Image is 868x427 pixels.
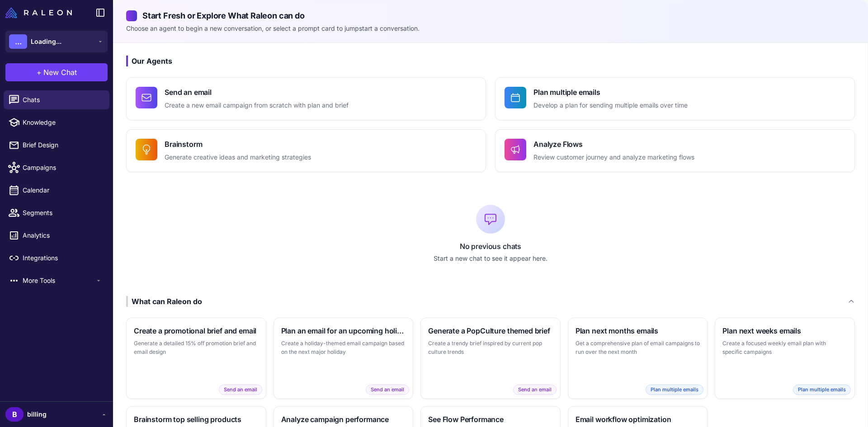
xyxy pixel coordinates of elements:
a: Analytics [4,226,109,245]
span: Send an email [219,385,262,395]
h3: Plan next months emails [576,325,700,336]
h4: Plan multiple emails [533,87,688,98]
span: Calendar [23,185,102,195]
h3: Email workflow optimization [576,414,700,425]
button: Plan next weeks emailsCreate a focused weekly email plan with specific campaignsPlan multiple emails [715,318,855,399]
h4: Brainstorm [165,139,311,150]
button: ...Loading... [5,31,108,52]
p: Review customer journey and analyze marketing flows [533,152,694,163]
a: Chats [4,90,109,109]
div: What can Raleon do [126,296,202,307]
a: Calendar [4,181,109,200]
span: Plan multiple emails [793,385,851,395]
button: Analyze FlowsReview customer journey and analyze marketing flows [495,129,855,172]
h3: Brainstorm top selling products [134,414,259,425]
span: Knowledge [23,117,102,127]
span: Segments [23,208,102,218]
p: Choose an agent to begin a new conversation, or select a prompt card to jumpstart a conversation. [126,23,855,33]
h3: Create a promotional brief and email [134,325,259,336]
h3: Plan an email for an upcoming holiday [281,325,406,336]
a: Knowledge [4,113,109,132]
span: billing [27,409,47,419]
span: More Tools [23,276,95,286]
div: B [5,407,24,422]
button: Send an emailCreate a new email campaign from scratch with plan and brief [126,77,486,120]
p: No previous chats [126,241,855,252]
h3: Generate a PopCulture themed brief [428,325,553,336]
span: Send an email [366,385,409,395]
p: Get a comprehensive plan of email campaigns to run over the next month [576,339,700,357]
p: Create a trendy brief inspired by current pop culture trends [428,339,553,357]
h3: Our Agents [126,56,855,66]
h3: Plan next weeks emails [722,325,847,336]
div: ... [9,34,27,49]
p: Generate a detailed 15% off promotion brief and email design [134,339,259,357]
a: Brief Design [4,136,109,155]
p: Create a focused weekly email plan with specific campaigns [722,339,847,357]
span: Campaigns [23,163,102,173]
button: Create a promotional brief and emailGenerate a detailed 15% off promotion brief and email designS... [126,318,266,399]
a: Integrations [4,249,109,267]
span: Analytics [23,230,102,240]
span: Plan multiple emails [646,385,703,395]
button: Plan an email for an upcoming holidayCreate a holiday-themed email campaign based on the next maj... [274,318,414,399]
button: Plan multiple emailsDevelop a plan for sending multiple emails over time [495,77,855,120]
button: Generate a PopCulture themed briefCreate a trendy brief inspired by current pop culture trendsSen... [420,318,561,399]
h2: Start Fresh or Explore What Raleon can do [126,9,855,22]
p: Develop a plan for sending multiple emails over time [533,100,688,111]
a: Campaigns [4,158,109,177]
p: Generate creative ideas and marketing strategies [165,152,311,163]
p: Create a new email campaign from scratch with plan and brief [165,100,349,111]
span: Send an email [513,385,557,395]
button: +New Chat [5,63,108,81]
h4: Send an email [165,87,349,98]
span: Chats [23,95,102,105]
h3: See Flow Performance [428,414,553,425]
button: BrainstormGenerate creative ideas and marketing strategies [126,129,486,172]
span: New Chat [43,67,77,78]
span: Brief Design [23,140,102,150]
button: Plan next months emailsGet a comprehensive plan of email campaigns to run over the next monthPlan... [568,318,708,399]
span: Integrations [23,253,102,263]
p: Start a new chat to see it appear here. [126,253,855,263]
h4: Analyze Flows [533,139,694,150]
a: Raleon Logo [5,7,75,18]
span: + [37,67,42,78]
img: Raleon Logo [5,7,72,18]
h3: Analyze campaign performance [281,414,406,425]
p: Create a holiday-themed email campaign based on the next major holiday [281,339,406,357]
span: Loading... [31,37,61,47]
a: Segments [4,203,109,222]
